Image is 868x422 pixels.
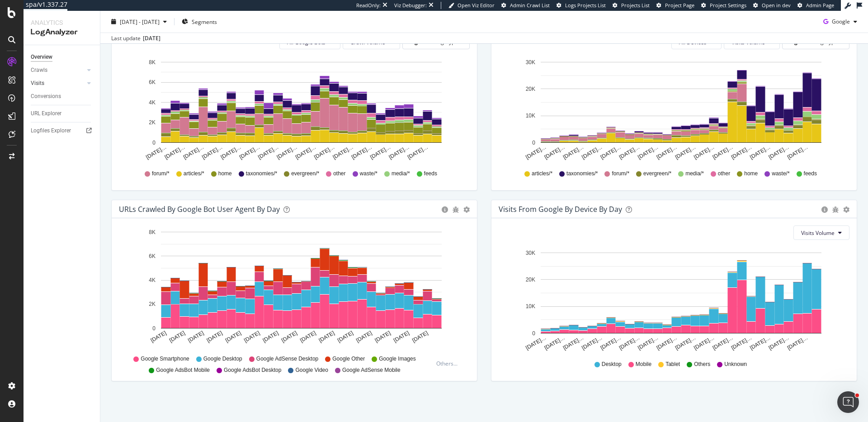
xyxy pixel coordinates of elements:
[379,355,415,363] span: Google Images
[203,355,242,363] span: Google Desktop
[526,277,535,283] text: 20K
[374,330,392,344] text: [DATE]
[436,360,462,367] div: Others...
[772,170,789,178] span: waste/*
[299,330,317,344] text: [DATE]
[149,277,156,283] text: 4K
[31,92,94,101] a: Conversions
[149,119,156,126] text: 2K
[149,59,156,66] text: 8K
[120,18,160,25] span: [DATE] - [DATE]
[31,52,94,62] a: Overview
[458,2,495,9] span: Open Viz Editor
[332,355,365,363] span: Google Other
[526,86,535,92] text: 20K
[453,206,459,213] div: bug
[31,66,47,75] div: Crawls
[206,330,224,344] text: [DATE]
[394,2,427,9] div: Viz Debugger:
[152,140,156,146] text: 0
[246,170,277,178] span: taxonomies/*
[31,79,85,88] a: Visits
[31,79,44,88] div: Visits
[192,18,217,25] span: Segments
[801,229,835,237] span: Visits Volume
[31,27,93,38] div: LogAnalyzer
[224,366,281,374] span: Google AdsBot Desktop
[532,140,535,146] text: 0
[392,330,410,344] text: [DATE]
[108,14,170,29] button: [DATE] - [DATE]
[31,109,61,118] div: URL Explorer
[424,170,437,178] span: feeds
[178,14,221,29] button: Segments
[613,2,650,9] a: Projects List
[499,247,849,352] svg: A chart.
[342,366,401,374] span: Google AdSense Mobile
[526,304,535,310] text: 10K
[501,2,550,9] a: Admin Crawl List
[806,2,834,9] span: Admin Page
[119,56,470,161] svg: A chart.
[224,330,242,344] text: [DATE]
[149,301,156,308] text: 2K
[356,2,381,9] div: ReadOnly:
[820,14,861,29] button: Google
[526,250,535,256] text: 30K
[31,18,93,27] div: Analytics
[532,330,535,337] text: 0
[532,170,552,178] span: articles/*
[636,361,651,368] span: Mobile
[499,56,849,161] svg: A chart.
[31,52,52,62] div: Overview
[31,126,71,136] div: Logfiles Explorer
[621,2,650,9] span: Projects List
[149,99,156,106] text: 4K
[701,2,746,9] a: Project Settings
[256,355,318,363] span: Google AdSense Desktop
[753,2,791,9] a: Open in dev
[291,170,319,178] span: evergreen/*
[149,79,156,85] text: 6K
[499,205,622,214] div: Visits From Google By Device By Day
[793,225,849,240] button: Visits Volume
[119,225,470,351] svg: A chart.
[510,2,550,9] span: Admin Crawl List
[187,330,205,344] text: [DATE]
[31,92,61,101] div: Conversions
[119,205,280,214] div: URLs Crawled by Google bot User Agent By Day
[656,2,694,9] a: Project Page
[111,34,160,42] div: Last update
[141,355,189,363] span: Google Smartphone
[280,330,298,344] text: [DATE]
[31,66,85,75] a: Crawls
[526,59,535,66] text: 30K
[442,206,448,213] div: circle-info
[31,126,94,136] a: Logfiles Explorer
[184,170,204,178] span: articles/*
[448,2,495,9] a: Open Viz Editor
[557,2,606,9] a: Logs Projects List
[411,330,429,344] text: [DATE]
[821,206,828,213] div: circle-info
[762,2,791,9] span: Open in dev
[152,325,156,332] text: 0
[566,170,598,178] span: taxonomies/*
[744,170,758,178] span: home
[295,366,328,374] span: Google Video
[243,330,261,344] text: [DATE]
[168,330,186,344] text: [DATE]
[156,366,210,374] span: Google AdsBot Mobile
[150,330,168,344] text: [DATE]
[832,18,850,25] span: Google
[152,170,170,178] span: forum/*
[665,2,694,9] span: Project Page
[355,330,373,344] text: [DATE]
[685,170,704,178] span: media/*
[318,330,336,344] text: [DATE]
[612,170,629,178] span: forum/*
